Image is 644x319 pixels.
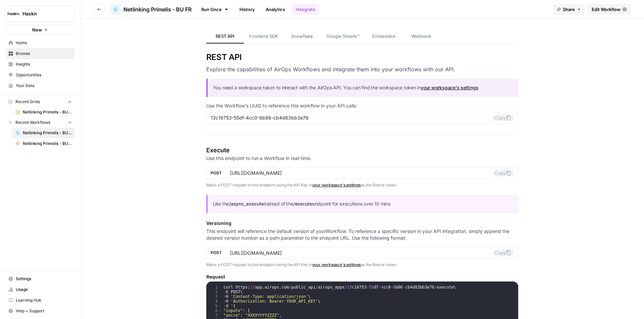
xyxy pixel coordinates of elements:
a: Analytics [262,4,289,15]
span: POST [211,250,222,256]
span: New [32,26,42,33]
a: your workspace's settings [421,85,478,90]
a: Frontend SDK [244,29,283,44]
button: Copy [492,249,514,256]
span: Embedded [372,33,395,39]
p: Use this endpoint to run a Workflow in real-time. [206,155,519,162]
span: Insights [16,61,72,67]
span: Webhook [411,33,431,39]
span: Frontend SDK [249,33,278,39]
a: Run Once [197,4,233,15]
a: Home [5,37,75,48]
button: Share [553,4,585,15]
span: Netlinking Primelis - BU FR [23,130,72,136]
a: Your Data [5,80,75,91]
span: Help + Support [16,308,72,314]
span: Netlinking Primelis - BU US [23,141,72,147]
a: Browse [5,48,75,59]
a: Google Sheets™ [321,29,365,44]
span: POST [211,170,222,176]
span: Recent Workflows [15,119,50,126]
div: 4 [206,299,222,304]
a: Netlinking Primelis - BU FR [110,4,192,15]
h5: Versioning [206,220,519,227]
span: Share [563,6,575,13]
a: History [235,4,259,15]
button: Help + Support [5,306,75,316]
h5: Request [206,273,519,280]
strong: /execute [293,201,312,207]
a: Settings [5,273,75,284]
a: Webhook [402,29,440,44]
p: Use the Workflow's UUID to reference this workflow in your API calls: [206,102,519,109]
p: This endpoint will reference the default version of your Workflow . To reference a specific versi... [206,228,519,241]
span: Learning Hub [16,297,72,303]
span: Usage [16,287,72,293]
a: REST API [206,29,244,44]
h2: REST API [206,52,519,63]
span: Toggle code folding, rows 5 through 13 [218,304,222,308]
img: Haskn Logo [8,8,20,20]
span: Toggle code folding, rows 6 through 12 [218,308,222,313]
span: Edit Workflow [592,6,621,13]
a: Insights [5,59,75,70]
a: Learning Hub [5,295,75,306]
a: Netlinking Primelis - BU FR [12,128,75,138]
p: Make a POST request to this endpoint using the API Key in as the Bearer token [206,182,519,188]
a: Integrate [292,4,319,15]
div: 1 [206,285,222,290]
span: Settings [16,276,72,282]
a: Snowflake [283,29,321,44]
a: your workspace's settings [312,262,361,267]
span: Opportunities [16,72,72,78]
span: Home [16,40,72,46]
span: Google Sheets™ [326,33,360,39]
a: Opportunities [5,70,75,80]
button: Recent Grids [5,97,75,107]
div: 7 [206,313,222,318]
button: Copy [492,114,514,121]
span: Netlinking Primelis - BU FR [123,5,192,13]
a: Netlinking Primelis - BU US Grid [12,107,75,117]
a: Edit Workflow [588,4,631,15]
div: 5 [206,304,222,308]
span: Browse [16,51,72,57]
p: Make a POST request to this endpoint using the API Key in as the Bearer token [206,261,519,268]
span: REST API [216,33,234,39]
strong: /async_execute [229,201,264,207]
button: Recent Workflows [5,117,75,128]
a: Netlinking Primelis - BU US [12,138,75,149]
a: your workspace's settings [312,182,361,187]
span: Snowflake [291,33,313,39]
span: Your Data [16,83,72,89]
h4: Execute [206,146,519,155]
p: You need a workspace token to interact with the AirOps API. You can find the workspace token in [213,84,513,92]
div: 3 [206,294,222,299]
button: Workspace: Haskn [5,5,75,22]
button: New [5,25,75,35]
p: Use the instead of the endpoint for executions over 10 mins [213,200,513,208]
h3: Explore the capabilities of AirOps Workflows and integrate them into your workflows with our API. [206,65,519,73]
button: Copy [492,170,514,176]
a: Embedded [365,29,402,44]
span: Recent Grids [15,99,40,105]
div: 6 [206,308,222,313]
a: Usage [5,284,75,295]
span: Netlinking Primelis - BU US Grid [23,109,72,115]
span: Haskn [22,10,63,17]
div: 2 [206,290,222,294]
